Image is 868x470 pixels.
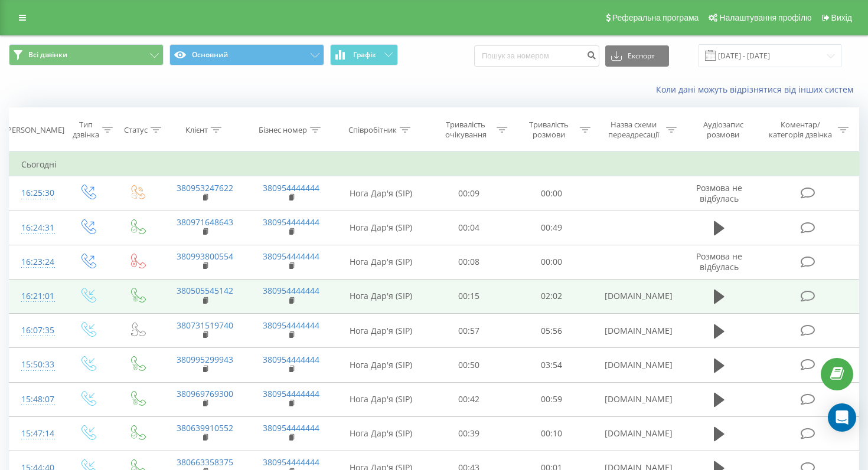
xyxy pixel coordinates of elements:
[5,125,64,135] div: [PERSON_NAME]
[177,216,233,228] a: 380971648643
[21,285,50,308] div: 16:21:01
[510,348,593,382] td: 03:54
[334,314,427,348] td: Нога Дар'я (SIP)
[177,354,233,365] a: 380995299943
[334,416,427,451] td: Нога Дар'я (SIP)
[177,388,233,399] a: 380969769300
[696,251,742,272] span: Розмова не відбулась
[177,422,233,433] a: 380639910552
[263,182,319,193] a: 380954444444
[177,320,233,331] a: 380731519740
[510,314,593,348] td: 05:56
[510,245,593,279] td: 00:00
[353,51,376,59] span: Графік
[21,319,50,342] div: 16:07:35
[510,382,593,416] td: 00:59
[612,13,699,22] span: Реферальна програма
[177,456,233,468] a: 380663358375
[510,279,593,313] td: 02:02
[427,416,510,451] td: 00:39
[28,50,67,60] span: Всі дзвінки
[21,353,50,376] div: 15:50:33
[427,314,510,348] td: 00:57
[604,120,663,140] div: Назва схеми переадресації
[73,120,99,140] div: Тип дзвінка
[185,125,208,135] div: Клієнт
[593,314,679,348] td: [DOMAIN_NAME]
[263,388,319,399] a: 380954444444
[263,216,319,228] a: 380954444444
[593,279,679,313] td: [DOMAIN_NAME]
[334,176,427,211] td: Нога Дар'я (SIP)
[259,125,307,135] div: Бізнес номер
[21,216,50,239] div: 16:24:31
[177,251,233,262] a: 380993800554
[719,13,811,22] span: Налаштування профілю
[510,176,593,211] td: 00:00
[696,182,742,204] span: Розмова не відбулась
[334,245,427,279] td: Нога Дар'я (SIP)
[427,348,510,382] td: 00:50
[263,456,319,468] a: 380954444444
[263,251,319,262] a: 380954444444
[474,45,599,67] input: Пошук за номером
[348,125,397,135] div: Співробітник
[263,285,319,296] a: 380954444444
[334,211,427,245] td: Нога Дар'я (SIP)
[263,422,319,433] a: 380954444444
[828,403,856,432] div: Open Intercom Messenger
[427,245,510,279] td: 00:08
[427,176,510,211] td: 00:09
[21,182,50,205] div: 16:25:30
[593,348,679,382] td: [DOMAIN_NAME]
[831,13,852,22] span: Вихід
[124,125,148,135] div: Статус
[169,44,324,65] button: Основний
[510,211,593,245] td: 00:49
[593,416,679,451] td: [DOMAIN_NAME]
[521,120,577,140] div: Тривалість розмови
[427,279,510,313] td: 00:15
[427,211,510,245] td: 00:04
[177,285,233,296] a: 380505545142
[177,182,233,193] a: 380953247622
[427,382,510,416] td: 00:42
[9,153,859,176] td: Сьогодні
[510,416,593,451] td: 00:10
[263,320,319,331] a: 380954444444
[593,382,679,416] td: [DOMAIN_NAME]
[9,44,164,65] button: Всі дзвінки
[334,348,427,382] td: Нога Дар'я (SIP)
[766,120,835,140] div: Коментар/категорія дзвінка
[656,84,859,95] a: Коли дані можуть відрізнятися вiд інших систем
[690,120,756,140] div: Аудіозапис розмови
[334,279,427,313] td: Нога Дар'я (SIP)
[334,382,427,416] td: Нога Дар'я (SIP)
[263,354,319,365] a: 380954444444
[21,251,50,274] div: 16:23:24
[330,44,398,65] button: Графік
[438,120,494,140] div: Тривалість очікування
[21,422,50,445] div: 15:47:14
[21,388,50,411] div: 15:48:07
[605,45,669,67] button: Експорт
